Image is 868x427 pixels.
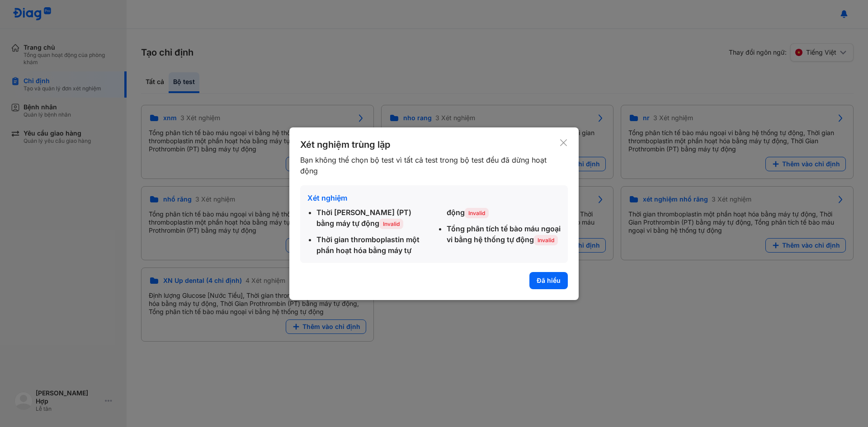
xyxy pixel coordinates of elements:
div: Xét nghiệm trùng lặp [300,138,559,151]
span: Invalid [379,219,403,229]
span: Invalid [534,235,558,245]
button: Đã hiểu [529,272,568,289]
span: Invalid [465,208,489,218]
div: Thời [PERSON_NAME] (PT) bằng máy tự động [316,207,430,229]
div: Bạn không thể chọn bộ test vì tất cả test trong bộ test đều đã dừng hoạt động [300,155,559,176]
div: Xét nghiệm [307,192,561,203]
div: Tổng phân tích tế bào máu ngoại vi bằng hệ thống tự động [447,223,561,245]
